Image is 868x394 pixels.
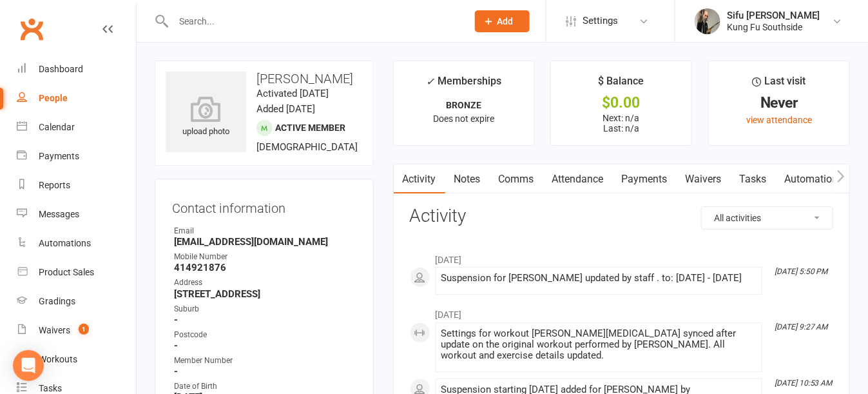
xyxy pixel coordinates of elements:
div: Date of Birth [174,380,356,393]
p: Next: n/a Last: n/a [563,113,680,133]
div: People [39,93,68,103]
div: Suspension for [PERSON_NAME] updated by staff . to: [DATE] - [DATE] [441,273,757,284]
div: Suburb [174,303,356,315]
li: [DATE] [410,246,833,267]
div: Workouts [39,354,77,364]
div: Open Intercom Messenger [13,350,44,381]
h3: Activity [410,206,833,226]
div: Reports [39,180,70,190]
span: [DEMOGRAPHIC_DATA] [256,141,358,153]
a: Gradings [17,287,136,316]
strong: - [174,314,356,326]
div: Memberships [426,73,501,97]
div: Postcode [174,329,356,341]
a: Comms [490,164,543,194]
div: Sifu [PERSON_NAME] [727,10,820,21]
time: Activated [DATE] [256,88,329,99]
div: Calendar [39,122,75,132]
a: Calendar [17,113,136,142]
div: Settings for workout [PERSON_NAME][MEDICAL_DATA] synced after update on the original workout perf... [441,328,757,361]
div: Product Sales [39,267,94,277]
a: Activity [394,164,445,194]
div: Last visit [753,73,806,96]
i: [DATE] 9:27 AM [775,322,828,331]
a: Workouts [17,345,136,374]
strong: - [174,366,356,377]
a: Messages [17,200,136,229]
strong: [STREET_ADDRESS] [174,288,356,300]
a: Reports [17,171,136,200]
time: Added [DATE] [256,103,315,115]
div: Never [720,96,838,110]
span: Settings [583,6,618,35]
a: Automations [776,164,853,194]
a: Payments [613,164,677,194]
span: Add [497,16,514,26]
a: People [17,84,136,113]
div: Tasks [39,383,62,393]
div: Payments [39,151,79,161]
a: Dashboard [17,55,136,84]
button: Add [475,10,530,32]
div: Messages [39,209,79,219]
li: [DATE] [410,301,833,322]
strong: - [174,340,356,351]
i: ✓ [426,75,434,88]
a: Waivers [677,164,731,194]
div: Member Number [174,355,356,367]
a: Automations [17,229,136,258]
div: Address [174,277,356,289]
div: upload photo [166,96,246,139]
a: Attendance [543,164,613,194]
input: Search... [169,12,458,30]
span: 1 [79,324,89,335]
strong: BRONZE [446,100,481,110]
a: Payments [17,142,136,171]
span: Does not expire [433,113,494,124]
div: $ Balance [599,73,644,96]
a: Clubworx [15,13,48,45]
div: Dashboard [39,64,83,74]
div: Gradings [39,296,75,306]
a: view attendance [746,115,812,125]
a: Tasks [731,164,776,194]
div: Mobile Number [174,251,356,263]
div: Automations [39,238,91,248]
img: thumb_image1520483137.png [695,8,720,34]
a: Product Sales [17,258,136,287]
i: [DATE] 10:53 AM [775,379,833,388]
a: Notes [445,164,490,194]
strong: 414921876 [174,262,356,273]
div: Email [174,225,356,237]
div: Kung Fu Southside [727,21,820,33]
h3: [PERSON_NAME] [166,72,363,86]
a: Waivers 1 [17,316,136,345]
div: $0.00 [563,96,680,110]
i: [DATE] 5:50 PM [775,267,828,276]
strong: [EMAIL_ADDRESS][DOMAIN_NAME] [174,236,356,248]
div: Waivers [39,325,70,335]
span: Active member [275,123,345,133]
h3: Contact information [172,196,356,215]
